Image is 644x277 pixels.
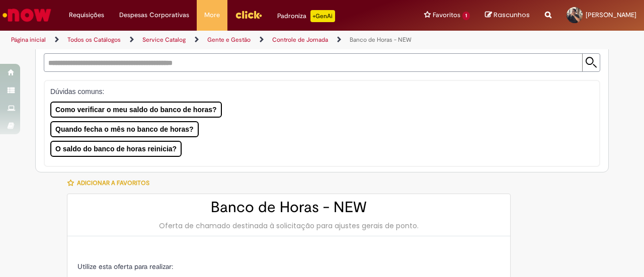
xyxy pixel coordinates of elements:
[8,31,422,49] ul: Trilhas de página
[350,36,412,44] a: Banco de Horas - NEW
[310,10,335,22] p: +GenAi
[77,221,500,231] div: Oferta de chamado destinada à solicitação para ajustes gerais de ponto.
[272,36,328,44] a: Controle de Jornada
[69,10,104,20] span: Requisições
[1,5,53,25] img: ServiceNow
[277,10,335,22] div: Padroniza
[77,199,500,216] h2: Banco de Horas - NEW
[11,36,46,44] a: Página inicial
[494,10,530,20] span: Rascunhos
[235,7,262,22] img: click_logo_yellow_360x200.png
[207,36,251,44] a: Gente e Gestão
[586,11,636,19] span: [PERSON_NAME]
[462,12,470,20] span: 1
[67,172,155,194] button: Adicionar a Favoritos
[433,10,460,20] span: Favoritos
[77,179,149,187] span: Adicionar a Favoritos
[485,11,530,20] a: Rascunhos
[50,102,222,118] button: Como verificar o meu saldo do banco de horas?
[582,54,600,71] input: Submit
[142,36,186,44] a: Service Catalog
[67,36,121,44] a: Todos os Catálogos
[50,121,199,137] button: Quando fecha o mês no banco de horas?
[204,10,220,20] span: More
[77,262,173,271] span: Utilize esta oferta para realizar:
[50,141,182,157] button: O saldo do banco de horas reinicia?
[119,10,189,20] span: Despesas Corporativas
[50,86,586,97] p: Dúvidas comuns:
